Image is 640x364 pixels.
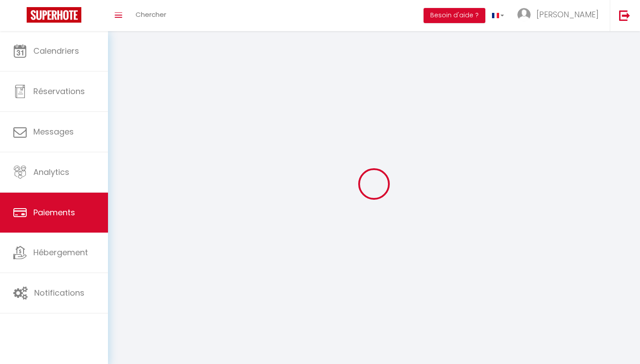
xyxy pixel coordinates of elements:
span: Hébergement [33,247,88,258]
span: [PERSON_NAME] [536,9,599,20]
span: Paiements [33,207,75,218]
img: logout [619,10,630,21]
span: Réservations [33,86,85,97]
span: Notifications [34,287,84,298]
span: Calendriers [33,45,79,56]
span: Chercher [136,10,166,19]
span: Analytics [33,166,69,178]
img: ... [517,8,531,21]
button: Besoin d'aide ? [424,8,485,23]
img: Super Booking [27,7,81,23]
span: Messages [33,126,74,137]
